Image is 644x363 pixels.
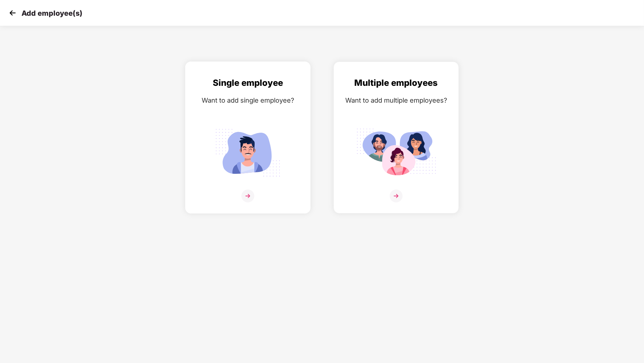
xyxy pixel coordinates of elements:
[193,76,303,90] div: Single employee
[21,9,82,18] p: Add employee(s)
[356,125,436,181] img: svg+xml;base64,PHN2ZyB4bWxucz0iaHR0cDovL3d3dy53My5vcmcvMjAwMC9zdmciIGlkPSJNdWx0aXBsZV9lbXBsb3llZS...
[7,8,18,18] img: svg+xml;base64,PHN2ZyB4bWxucz0iaHR0cDovL3d3dy53My5vcmcvMjAwMC9zdmciIHdpZHRoPSIzMCIgaGVpZ2h0PSIzMC...
[193,95,303,106] div: Want to add single employee?
[390,190,403,202] img: svg+xml;base64,PHN2ZyB4bWxucz0iaHR0cDovL3d3dy53My5vcmcvMjAwMC9zdmciIHdpZHRoPSIzNiIgaGVpZ2h0PSIzNi...
[341,95,451,106] div: Want to add multiple employees?
[208,125,288,181] img: svg+xml;base64,PHN2ZyB4bWxucz0iaHR0cDovL3d3dy53My5vcmcvMjAwMC9zdmciIGlkPSJTaW5nbGVfZW1wbG95ZWUiIH...
[341,76,451,90] div: Multiple employees
[241,190,254,202] img: svg+xml;base64,PHN2ZyB4bWxucz0iaHR0cDovL3d3dy53My5vcmcvMjAwMC9zdmciIHdpZHRoPSIzNiIgaGVpZ2h0PSIzNi...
